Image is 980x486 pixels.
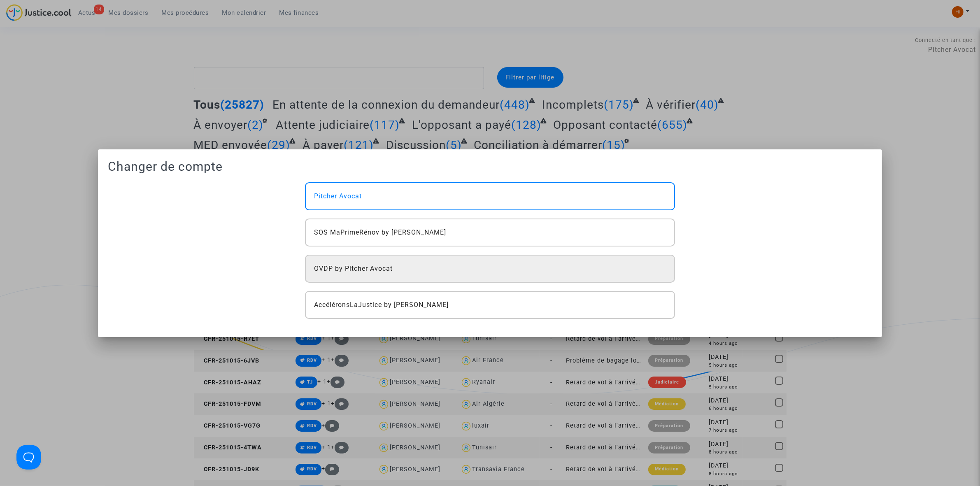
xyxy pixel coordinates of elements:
[108,159,872,174] h1: Changer de compte
[314,264,393,274] span: OVDP by Pitcher Avocat
[314,300,449,310] span: AccéléronsLaJustice by [PERSON_NAME]
[314,191,362,201] span: Pitcher Avocat
[16,445,41,470] iframe: Help Scout Beacon - Open
[314,228,446,237] span: SOS MaPrimeRénov by [PERSON_NAME]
